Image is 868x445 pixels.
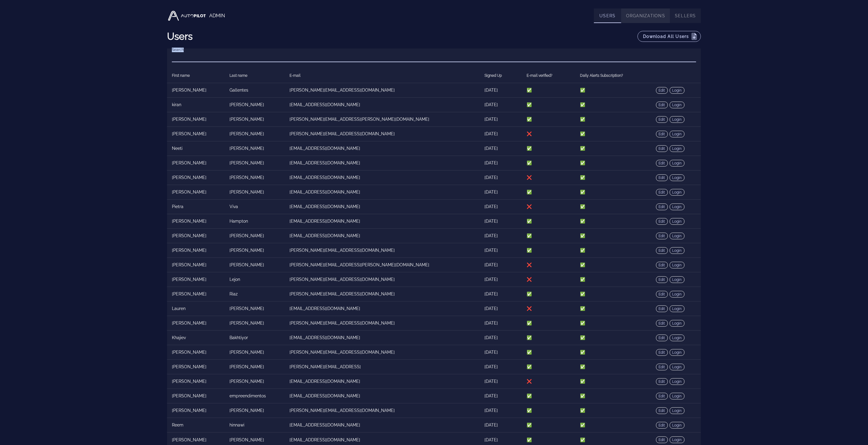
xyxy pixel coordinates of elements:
[167,287,225,302] td: [PERSON_NAME]
[230,73,247,78] span: Last name
[480,272,522,287] td: [DATE]
[527,422,571,428] div: ✅
[285,316,480,331] td: [PERSON_NAME][EMAIL_ADDRESS][DOMAIN_NAME]
[167,170,225,185] td: [PERSON_NAME]
[670,87,685,94] a: Login
[167,98,225,112] td: kiran
[580,276,646,283] div: ✅
[527,73,553,78] span: E-mail verified?
[225,374,285,389] td: [PERSON_NAME]
[670,233,685,239] a: Login
[656,116,668,123] a: Edit
[527,160,571,166] div: ✅
[527,204,571,210] div: ❌
[285,214,480,229] td: [EMAIL_ADDRESS][DOMAIN_NAME]
[285,69,480,83] th: E-mail: Not sorted. Activate to sort ascending.
[670,305,685,312] a: Login
[580,422,646,428] div: ✅
[480,141,522,156] td: [DATE]
[285,287,480,302] td: [PERSON_NAME][EMAIL_ADDRESS][DOMAIN_NAME]
[167,10,594,22] div: ADMIN
[167,10,207,22] img: Autopilot
[670,145,685,152] a: Login
[285,127,480,141] td: [PERSON_NAME][EMAIL_ADDRESS][DOMAIN_NAME]
[285,141,480,156] td: [EMAIL_ADDRESS][DOMAIN_NAME]
[167,229,225,243] td: [PERSON_NAME]
[656,305,668,312] a: Edit
[670,437,685,443] a: Login
[656,422,668,429] a: Edit
[527,349,571,356] div: ✅
[225,214,285,229] td: Hampton
[167,418,225,433] td: Reem
[670,422,685,429] a: Login
[480,389,522,403] td: [DATE]
[643,34,696,39] span: Download All Users
[656,276,668,283] a: Edit
[656,247,668,254] a: Edit
[670,116,685,123] a: Login
[527,247,571,254] div: ✅
[522,69,575,83] th: E-mail verified?: Not sorted. Activate to sort ascending.
[225,98,285,112] td: [PERSON_NAME]
[167,243,225,258] td: [PERSON_NAME]
[527,407,571,414] div: ✅
[480,403,522,418] td: [DATE]
[480,127,522,141] td: [DATE]
[484,73,502,78] span: Signed Up
[167,69,225,83] th: First name: Not sorted. Activate to sort ascending.
[656,145,668,152] a: Edit
[670,218,685,225] a: Login
[527,335,571,341] div: ✅
[167,83,225,98] td: [PERSON_NAME]
[167,302,225,316] td: Lauren
[580,437,646,443] div: ✅
[285,229,480,243] td: [EMAIL_ADDRESS][DOMAIN_NAME]
[285,83,480,98] td: [PERSON_NAME][EMAIL_ADDRESS][DOMAIN_NAME]
[225,360,285,374] td: [PERSON_NAME]
[285,418,480,433] td: [EMAIL_ADDRESS][DOMAIN_NAME]
[285,389,480,403] td: [EMAIL_ADDRESS][DOMAIN_NAME]
[172,48,184,52] label: Search
[480,243,522,258] td: [DATE]
[580,364,646,370] div: ✅
[167,331,225,345] td: Khajiev
[225,272,285,287] td: Lejon
[580,87,646,93] div: ✅
[670,189,685,196] a: Login
[580,204,646,210] div: ✅
[656,233,668,239] a: Edit
[225,127,285,141] td: [PERSON_NAME]
[225,258,285,272] td: [PERSON_NAME]
[480,156,522,170] td: [DATE]
[167,141,225,156] td: Neeti
[285,360,480,374] td: [PERSON_NAME][EMAIL_ADDRESS]
[527,116,571,123] div: ✅
[580,378,646,385] div: ✅
[656,437,668,443] a: Edit
[527,437,571,443] div: ✅
[225,112,285,127] td: [PERSON_NAME]
[670,262,685,268] a: Login
[656,349,668,356] a: Edit
[167,389,225,403] td: [PERSON_NAME]
[670,349,685,356] a: Login
[480,112,522,127] td: [DATE]
[580,262,646,268] div: ✅
[670,407,685,414] a: Login
[670,160,685,167] a: Login
[527,291,571,297] div: ✅
[480,69,522,83] th: Signed Up: Not sorted. Activate to sort ascending.
[480,331,522,345] td: [DATE]
[167,214,225,229] td: [PERSON_NAME]
[527,174,571,181] div: ❌
[167,185,225,200] td: [PERSON_NAME]
[285,112,480,127] td: [PERSON_NAME][EMAIL_ADDRESS][PERSON_NAME][DOMAIN_NAME]
[167,200,225,214] td: Pietra
[480,200,522,214] td: [DATE]
[670,291,685,298] a: Login
[480,185,522,200] td: [DATE]
[580,102,646,108] div: ✅
[580,174,646,181] div: ✅
[580,291,646,297] div: ✅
